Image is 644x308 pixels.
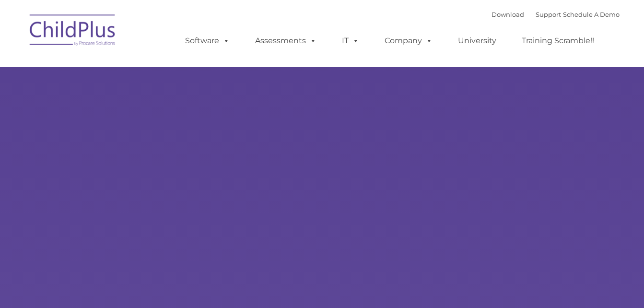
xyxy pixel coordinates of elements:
a: Training Scramble!! [512,31,604,50]
font: | [492,11,620,18]
a: Company [375,31,442,50]
a: Schedule A Demo [563,11,620,18]
a: University [448,31,506,50]
a: IT [332,31,369,50]
a: Support [536,11,561,18]
img: ChildPlus by Procare Solutions [25,8,121,56]
a: Assessments [246,31,326,50]
a: Software [176,31,239,50]
a: Download [492,11,524,18]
